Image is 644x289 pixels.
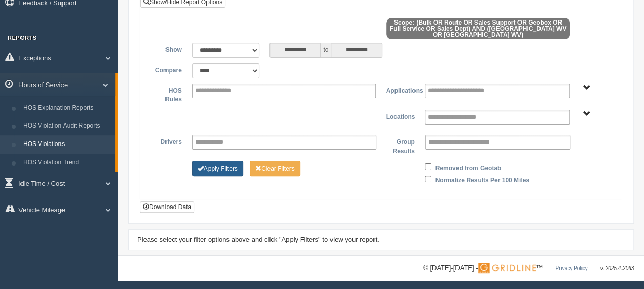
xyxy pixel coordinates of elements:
[250,161,300,176] button: Change Filter Options
[137,236,379,243] span: Please select your filter options above and click "Apply Filters" to view your report.
[192,161,243,176] button: Change Filter Options
[555,265,587,271] a: Privacy Policy
[381,84,420,96] label: Applications
[18,154,115,172] a: HOS Violation Trend
[148,135,187,147] label: Drivers
[386,18,570,39] span: Scope: (Bulk OR Route OR Sales Support OR Geobox OR Full Service OR Sales Dept) AND ([GEOGRAPHIC_...
[435,173,529,185] label: Normalize Results Per 100 Miles
[148,63,187,75] label: Compare
[148,43,187,55] label: Show
[435,161,501,173] label: Removed from Geotab
[423,263,634,274] div: © [DATE]-[DATE] - ™
[478,263,536,273] img: Gridline
[321,43,331,58] span: to
[381,110,420,122] label: Locations
[18,117,115,135] a: HOS Violation Audit Reports
[18,99,115,117] a: HOS Explanation Reports
[18,135,115,154] a: HOS Violations
[140,201,194,213] button: Download Data
[600,265,634,271] span: v. 2025.4.2063
[381,135,420,156] label: Group Results
[148,84,187,105] label: HOS Rules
